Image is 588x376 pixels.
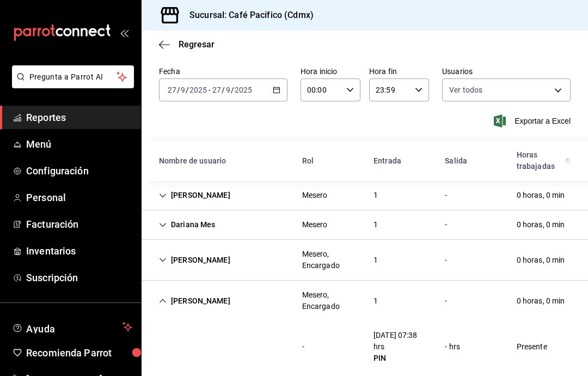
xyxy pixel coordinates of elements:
h3: Sucursal: Café Pacífico (Cdmx) [181,9,314,22]
div: Row [142,281,588,321]
div: Cell [365,185,387,205]
span: Personal [26,190,132,205]
span: Ver todos [449,84,482,95]
input: ---- [189,86,207,94]
input: -- [225,86,231,94]
div: - [302,341,304,353]
span: Configuración [26,163,132,178]
div: Cell [293,244,365,276]
label: Hora inicio [301,68,360,75]
div: Cell [293,337,313,357]
input: -- [167,86,177,94]
input: -- [212,86,222,94]
span: Reportes [26,110,132,125]
span: - [209,86,211,94]
div: Cell [508,185,574,205]
div: Row [142,210,588,240]
div: Cell [150,291,239,311]
div: Cell [293,185,336,205]
div: Cell [508,250,574,270]
div: HeadCell [436,151,507,171]
button: Exportar a Excel [496,114,571,128]
span: / [186,86,189,94]
div: Mesero [302,219,328,231]
div: Head [142,141,588,181]
div: Cell [293,285,365,317]
div: Row [142,181,588,210]
span: Ayuda [26,320,118,333]
div: Cell [293,215,336,235]
span: / [177,86,180,94]
span: / [231,86,234,94]
div: Cell [150,343,168,351]
button: open_drawer_menu [120,28,128,37]
label: Fecha [159,68,287,75]
div: Cell [436,185,456,205]
div: Mesero [302,190,328,201]
div: - hrs [445,341,460,353]
span: Pregunta a Parrot AI [29,71,117,83]
div: [DATE] 07:38 hrs [373,330,427,353]
div: Cell [436,250,456,270]
span: Suscripción [26,270,132,285]
div: Cell [436,337,469,357]
div: Cell [436,291,456,311]
div: Cell [365,325,436,368]
div: Cell [508,215,574,235]
div: Cell [365,215,387,235]
input: -- [180,86,186,94]
input: ---- [234,86,253,94]
span: Inventarios [26,244,132,258]
label: Hora fin [369,68,429,75]
div: HeadCell [150,151,293,171]
div: Mesero, Encargado [302,289,356,312]
div: Row [142,240,588,281]
span: Facturación [26,217,132,232]
button: Pregunta a Parrot AI [12,65,134,88]
div: PIN [373,353,427,364]
div: Cell [436,215,456,235]
div: Row [142,321,588,373]
svg: El total de horas trabajadas por usuario es el resultado de la suma redondeada del registro de ho... [565,156,571,165]
div: HeadCell [365,151,436,171]
span: / [222,86,225,94]
div: Cell [365,291,387,311]
a: Pregunta a Parrot AI [8,79,134,90]
button: Regresar [159,39,215,50]
div: Cell [508,291,574,311]
div: Cell [150,250,239,270]
div: Cell [150,215,224,235]
div: Mesero, Encargado [302,248,356,271]
div: Cell [150,185,239,205]
div: Cell [365,250,387,270]
div: HeadCell [293,151,365,171]
label: Usuarios [442,68,571,75]
span: Recomienda Parrot [26,345,132,360]
div: HeadCell [508,145,579,177]
span: Menú [26,137,132,151]
div: Cell [508,337,556,357]
span: Regresar [179,39,215,50]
